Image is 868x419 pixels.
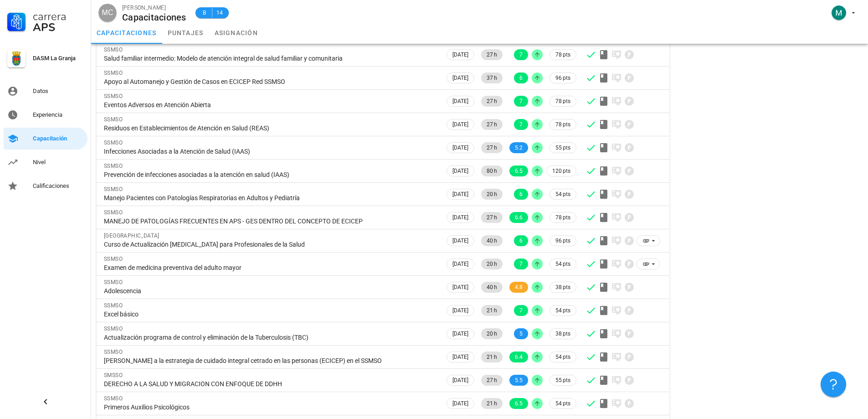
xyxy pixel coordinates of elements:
span: 14 [216,8,223,17]
span: [DATE] [452,96,468,106]
span: [DATE] [452,50,468,60]
span: 7 [519,96,523,107]
span: 55 pts [555,143,570,152]
span: 6 [519,72,523,83]
div: DASM La Granja [33,55,84,62]
div: Eventos Adversos en Atención Abierta [104,101,437,109]
span: [DATE] [452,352,468,362]
a: Datos [4,80,87,102]
span: 7 [519,259,523,269]
div: Salud familiar intermedio: Modelo de atención integral de salud familiar y comunitaria [104,54,437,62]
a: asignación [209,22,264,44]
span: 20 h [487,189,497,200]
div: Datos [33,88,84,95]
span: [DATE] [452,119,468,129]
div: Excel básico [104,310,437,318]
span: 40 h [487,235,497,246]
div: avatar [832,5,846,20]
span: 54 pts [555,190,570,199]
span: 38 pts [555,283,570,292]
a: capacitaciones [91,22,162,44]
span: 5.5 [515,375,523,386]
span: [GEOGRAPHIC_DATA] [104,233,159,239]
span: SSMSO [104,302,123,309]
span: 6.5 [515,398,523,409]
span: 55 pts [555,376,570,385]
span: [DATE] [452,166,468,176]
span: 38 pts [555,329,570,338]
span: 21 h [487,305,497,316]
div: Nivel [33,159,84,166]
span: SSMSO [104,93,123,99]
div: Apoyo al Automanejo y Gestión de Casos en ECICEP Red SSMSO [104,78,437,86]
a: Calificaciones [4,175,87,197]
span: 54 pts [555,352,570,362]
span: SSMSO [104,395,123,402]
div: MANEJO DE PATOLOGÍAS FRECUENTES EN APS - GES DENTRO DEL CONCEPTO DE ECICEP [104,217,437,225]
a: Capacitación [4,128,87,150]
div: Actualización programa de control y eliminación de la Tuberculosis (TBC) [104,333,437,341]
span: MC [102,4,113,22]
div: Residuos en Establecimientos de Atención en Salud (REAS) [104,124,437,132]
span: 27 h [487,212,497,223]
div: Manejo Pacientes con Patologías Respiratorias en Adultos y Pediatría [104,194,437,202]
span: [DATE] [452,73,468,83]
span: 120 pts [552,166,570,176]
div: Capacitación [33,135,84,142]
span: 6.5 [515,166,523,176]
div: Adolescencia [104,287,437,295]
span: B [201,8,208,17]
span: SSMSO [104,116,123,123]
span: 27 h [487,49,497,60]
a: puntajes [162,22,209,44]
div: Primeros Auxilios Psicológicos [104,403,437,411]
span: [DATE] [452,189,468,199]
span: 20 h [487,259,497,269]
span: SSMSO [104,47,123,53]
span: 27 h [487,96,497,107]
span: SSMSO [104,279,123,285]
span: 20 h [487,328,497,339]
span: 6 [519,235,523,246]
span: 7 [519,119,523,130]
span: 78 pts [555,120,570,129]
div: [PERSON_NAME] [122,3,186,12]
span: 21 h [487,352,497,362]
span: 96 pts [555,73,570,83]
span: SSMSO [104,140,123,146]
div: Capacitaciones [122,12,186,22]
span: [DATE] [452,305,468,316]
div: Experiencia [33,111,84,119]
div: APS [33,22,84,33]
span: 27 h [487,119,497,130]
a: Experiencia [4,104,87,126]
span: [DATE] [452,143,468,153]
span: [DATE] [452,375,468,385]
span: 37 h [487,72,497,83]
span: SSMSO [104,209,123,216]
span: 96 pts [555,236,570,245]
span: 6.6 [515,212,523,223]
span: 78 pts [555,213,570,222]
span: SSMSO [104,326,123,332]
span: 54 pts [555,306,570,315]
span: [DATE] [452,398,468,409]
span: [DATE] [452,282,468,292]
span: 80 h [487,166,497,176]
div: [PERSON_NAME] a la estrategia de cuidado integral cetrado en las personas (ECICEP) en el SSMSO [104,357,437,365]
div: DERECHO A LA SALUD Y MIGRACION CON ENFOQUE DE DDHH [104,380,437,388]
span: 21 h [487,398,497,409]
span: [DATE] [452,236,468,246]
span: SSMSO [104,186,123,192]
span: 7 [519,49,523,60]
span: 6 [519,189,523,200]
span: SSMSO [104,163,123,169]
div: Carrera [33,11,84,22]
div: Infecciones Asociadas a la Atención de Salud (IAAS) [104,147,437,155]
span: 5.2 [515,142,523,153]
span: SSMSO [104,70,123,76]
div: Calificaciones [33,182,84,190]
span: SSMSO [104,349,123,355]
span: 27 h [487,375,497,386]
div: Examen de medicina preventiva del adulto mayor [104,264,437,272]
